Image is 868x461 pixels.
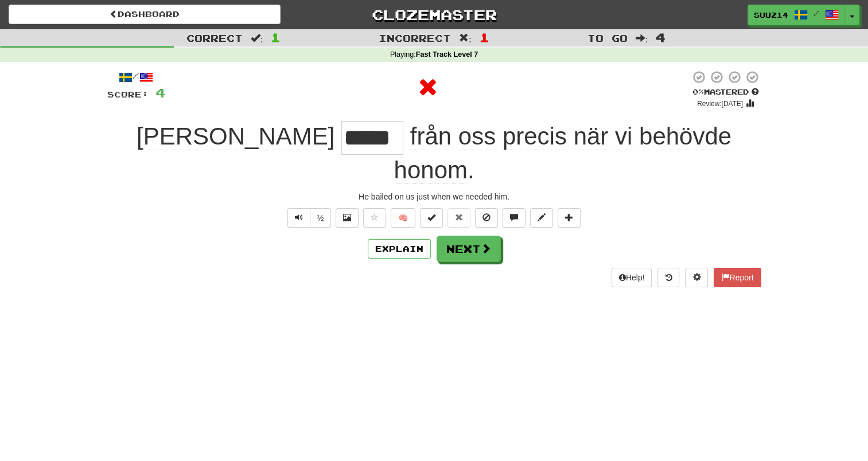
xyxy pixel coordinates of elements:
[363,208,386,228] button: Favorite sentence (alt+f)
[9,5,281,24] a: Dashboard
[251,33,263,43] span: :
[420,208,443,228] button: Set this sentence to 100% Mastered (alt+m)
[697,100,743,108] small: Review: [DATE]
[475,208,498,228] button: Ignore sentence (alt+i)
[748,5,845,25] a: Suuz14 /
[587,32,628,44] span: To go
[639,123,731,150] span: behövde
[459,33,472,43] span: :
[336,208,359,228] button: Show image (alt+x)
[285,208,332,228] div: Text-to-speech controls
[636,33,648,43] span: :
[503,208,526,228] button: Discuss sentence (alt+u)
[657,268,679,287] button: Round history (alt+y)
[186,32,243,44] span: Correct
[107,70,165,84] div: /
[813,9,819,17] span: /
[480,30,489,44] span: 1
[107,191,761,202] div: He bailed on us just when we needed him.
[503,123,567,150] span: precis
[574,123,609,150] span: när
[558,208,581,228] button: Add to collection (alt+a)
[394,157,467,184] span: honom
[530,208,553,228] button: Edit sentence (alt+d)
[714,268,761,287] button: Report
[437,236,501,262] button: Next
[394,123,731,184] span: .
[368,239,431,259] button: Explain
[416,50,478,58] strong: Fast Track Level 7
[754,10,788,20] span: Suuz14
[379,32,451,44] span: Incorrect
[310,208,332,228] button: ½
[391,208,415,228] button: 🧠
[447,208,470,228] button: Reset to 0% Mastered (alt+r)
[155,85,165,100] span: 4
[690,87,761,97] div: Mastered
[410,123,451,150] span: från
[612,268,652,287] button: Help!
[271,30,281,44] span: 1
[656,30,665,44] span: 4
[458,123,496,150] span: oss
[137,123,334,150] span: [PERSON_NAME]
[287,208,310,228] button: Play sentence audio (ctl+space)
[107,89,149,99] span: Score:
[298,5,570,25] a: Clozemaster
[692,87,704,96] span: 0 %
[615,123,632,150] span: vi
